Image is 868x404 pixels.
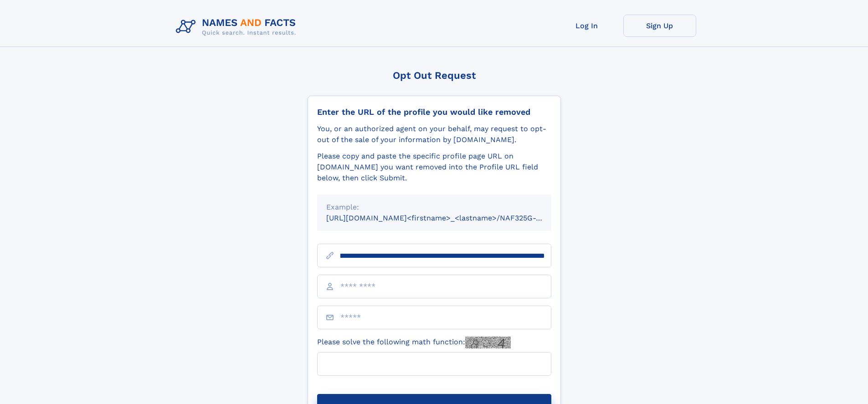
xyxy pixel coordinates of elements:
[317,337,511,348] label: Please solve the following math function:
[317,123,551,145] div: You, or an authorized agent on your behalf, may request to opt-out of the sale of your informatio...
[550,15,623,37] a: Log In
[317,107,551,117] div: Enter the URL of the profile you would like removed
[308,70,561,81] div: Opt Out Request
[172,15,303,39] img: Logo Names and Facts
[317,151,551,184] div: Please copy and paste the specific profile page URL on [DOMAIN_NAME] you want removed into the Pr...
[623,15,696,37] a: Sign Up
[326,214,569,222] small: [URL][DOMAIN_NAME]<firstname>_<lastname>/NAF325G-xxxxxxxx
[326,202,542,213] div: Example:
